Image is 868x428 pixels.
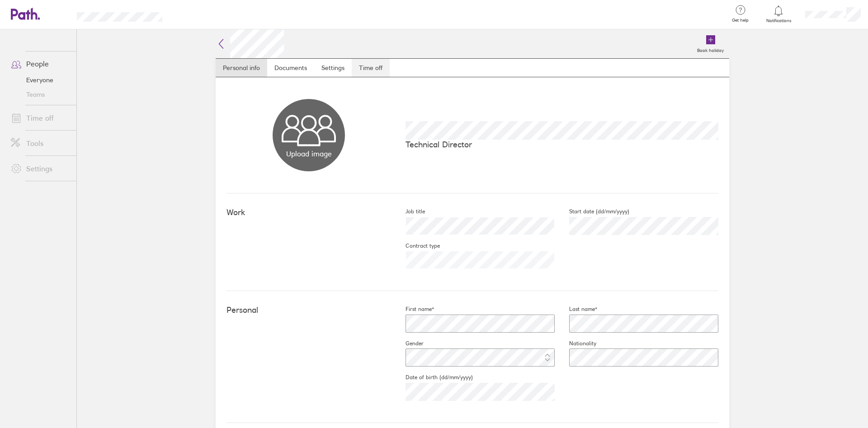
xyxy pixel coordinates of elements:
h4: Work [226,208,391,217]
span: Notifications [764,18,793,24]
span: Get help [726,18,755,23]
label: Last name* [555,306,597,313]
a: Time off [4,109,76,127]
a: Settings [314,59,352,77]
label: Contract type [391,242,440,249]
a: People [4,55,76,73]
p: Technical Director [406,140,718,149]
a: Settings [4,160,76,178]
a: Teams [4,87,76,102]
label: Gender [391,340,424,347]
a: Everyone [4,73,76,87]
a: Documents [267,59,314,77]
a: Book holiday [692,29,729,58]
label: Job title [391,208,425,215]
label: Start date (dd/mm/yyyy) [555,208,629,215]
a: Tools [4,134,76,152]
label: Date of birth (dd/mm/yyyy) [391,374,473,381]
label: Nationality [555,340,596,347]
a: Notifications [764,5,793,24]
label: Book holiday [692,45,729,53]
a: Personal info [216,59,267,77]
h4: Personal [226,306,391,315]
label: First name* [391,306,434,313]
a: Time off [352,59,390,77]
